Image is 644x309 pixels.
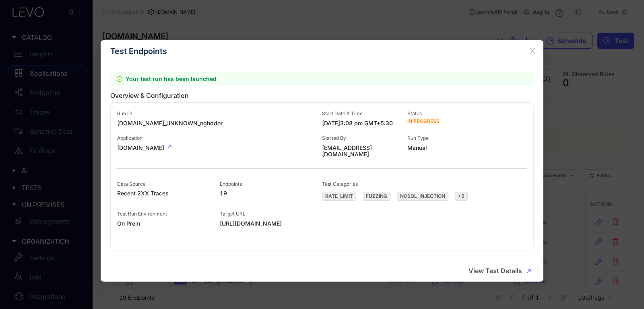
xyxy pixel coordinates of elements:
span: Status [407,110,422,116]
span: NOSQL_INJECTION [397,192,448,201]
span: Started By [322,135,346,141]
span: Run Type [407,135,429,141]
span: close [529,47,536,54]
span: Test Run Environment [117,211,167,217]
span: In Progress [407,118,440,124]
span: Data Source [117,181,146,187]
span: Endpoints [220,181,242,187]
button: View Test Details [462,265,537,278]
span: Manual [407,145,493,151]
span: 19 [220,190,322,197]
span: Target URL [220,211,246,217]
span: [DATE] 3:08 pm GMT+5:30 [322,120,407,127]
span: RATE_LIMIT [322,192,356,201]
span: [EMAIL_ADDRESS][DOMAIN_NAME] [322,145,407,158]
span: + 5 [455,192,468,201]
span: Recent 2XX Traces [117,190,220,197]
span: Run ID [117,110,132,116]
span: check-circle [117,76,122,82]
h3: Overview & Configuration [110,92,534,99]
span: On Prem [117,220,220,227]
button: Close [522,40,543,62]
span: FUZZING [363,192,390,201]
span: Application [117,135,142,141]
span: [URL][DOMAIN_NAME] [220,220,356,227]
span: View Test Details [469,267,522,274]
span: [DOMAIN_NAME]_UNKNOWN_nghddor [117,120,322,127]
span: [DOMAIN_NAME] [117,145,322,151]
div: Test Endpoints [110,47,534,56]
span: Start Date & Time [322,110,363,116]
span: Test Categories [322,181,358,187]
p: Your test run has been launched [110,72,534,86]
